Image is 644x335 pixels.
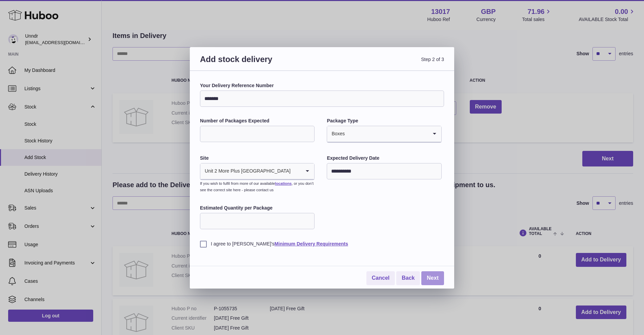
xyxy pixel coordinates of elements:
[345,126,427,142] input: Search for option
[421,271,444,285] a: Next
[200,163,314,180] div: Search for option
[396,271,420,285] a: Back
[200,181,314,192] small: If you wish to fulfil from more of our available , or you don’t see the correct site here - pleas...
[200,155,315,161] label: Site
[200,205,315,211] label: Estimated Quantity per Package
[200,118,315,124] label: Number of Packages Expected
[322,54,444,73] span: Step 2 of 3
[291,163,301,179] input: Search for option
[200,82,444,89] label: Your Delivery Reference Number
[327,155,441,161] label: Expected Delivery Date
[366,271,395,285] a: Cancel
[327,126,441,142] div: Search for option
[200,163,291,179] span: Unit 2 More Plus [GEOGRAPHIC_DATA]
[275,241,348,247] a: Minimum Delivery Requirements
[327,118,441,124] label: Package Type
[275,181,291,185] a: locations
[327,126,345,142] span: Boxes
[200,241,444,247] label: I agree to [PERSON_NAME]'s
[200,54,322,73] h3: Add stock delivery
